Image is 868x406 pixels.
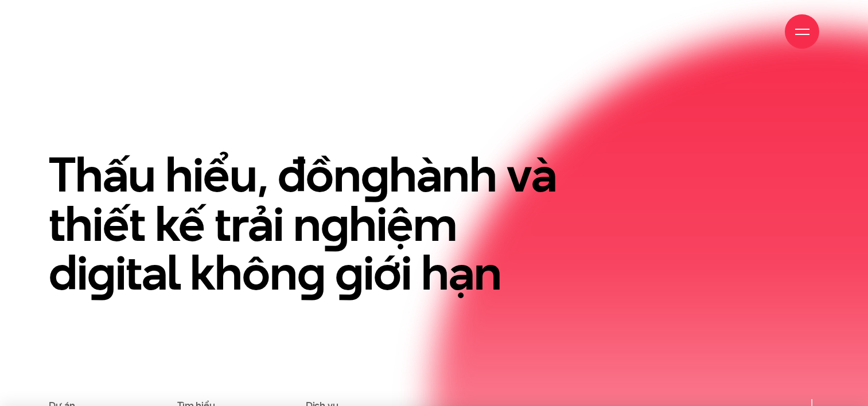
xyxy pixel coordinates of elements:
en: g [361,141,389,208]
en: g [87,239,115,306]
h1: Thấu hiểu, đồn hành và thiết kế trải n hiệm di ital khôn iới hạn [49,150,556,298]
en: g [297,239,325,306]
en: g [321,190,349,257]
en: g [335,239,363,306]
